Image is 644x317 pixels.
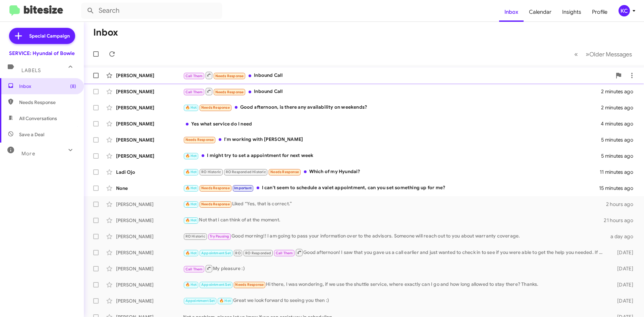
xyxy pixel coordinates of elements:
span: Labels [21,67,41,73]
span: 🔥 Hot [185,202,197,206]
span: Needs Response [185,138,214,142]
span: (8) [70,83,76,90]
div: Which of my Hyundai? [183,168,600,176]
div: Hi there, I was wondering, if we use the shuttle service, where exactly can I go and how long all... [183,281,606,288]
span: Needs Response [215,90,244,94]
div: [PERSON_NAME] [116,120,183,127]
div: Good afternoon! I saw that you gave us a call earlier and just wanted to check in to see if you w... [183,248,606,257]
a: Inbox [499,2,524,22]
div: [DATE] [606,249,639,256]
a: Insights [557,2,587,22]
div: Great we look forward to seeing you then :) [183,297,606,305]
span: Call Them [185,90,203,94]
div: 4 minutes ago [601,120,639,127]
span: RO Historic [185,234,205,239]
span: 🔥 Hot [219,299,231,303]
span: 🔥 Hot [185,282,197,287]
a: Profile [587,2,613,22]
span: 🔥 Hot [185,251,197,255]
div: 11 minutes ago [600,169,639,175]
div: [PERSON_NAME] [116,201,183,208]
span: RO [235,251,240,255]
span: Needs Response [19,99,76,106]
div: [DATE] [606,298,639,304]
span: Call Them [185,74,203,78]
div: 2 hours ago [606,201,639,208]
div: Good afternoon, is there any availability on weekends? [183,104,601,111]
div: [PERSON_NAME] [116,104,183,111]
span: « [574,50,578,58]
div: Inbound Call [183,87,601,96]
span: Save a Deal [19,131,44,138]
div: Inbound Call [183,71,612,80]
div: Good morning!! I am going to pass your information over to the advisors. Someone will reach out t... [183,232,606,240]
span: Older Messages [589,51,632,58]
span: Needs Response [201,105,230,110]
span: Call Them [185,267,203,271]
span: » [586,50,589,58]
span: Inbox [19,83,76,90]
span: 🔥 Hot [185,154,197,158]
div: [PERSON_NAME] [116,265,183,272]
span: RO Historic [201,170,221,174]
div: SERVICE: Hyundai of Bowie [9,50,75,57]
div: I'm working with [PERSON_NAME] [183,136,601,144]
div: a day ago [606,233,639,240]
div: I might try to set a appointment for next week [183,152,601,160]
div: 2 minutes ago [601,104,639,111]
span: 🔥 Hot [185,105,197,110]
input: Search [81,3,222,19]
div: 15 minutes ago [599,185,639,192]
div: [PERSON_NAME] [116,137,183,143]
span: 🔥 Hot [185,186,197,190]
h1: Inbox [93,27,118,38]
span: Needs Response [235,282,264,287]
span: Appointment Set [201,251,231,255]
a: Special Campaign [9,28,75,44]
div: None [116,185,183,192]
span: RO Responded [245,251,271,255]
div: [PERSON_NAME] [116,281,183,288]
div: Yes what service do I need [183,120,601,127]
div: [PERSON_NAME] [116,88,183,95]
div: My pleasure :) [183,264,606,273]
span: Call Them [276,251,293,255]
div: 5 minutes ago [601,153,639,159]
div: [PERSON_NAME] [116,217,183,224]
div: [PERSON_NAME] [116,233,183,240]
div: 21 hours ago [604,217,639,224]
div: Liked “Yes, that is correct.” [183,200,606,208]
div: 5 minutes ago [601,137,639,143]
span: Try Pausing [210,234,229,239]
div: [PERSON_NAME] [116,298,183,304]
div: KC [619,5,630,16]
div: [PERSON_NAME] [116,153,183,159]
span: Appointment Set [201,282,231,287]
div: [PERSON_NAME] [116,72,183,79]
span: 🔥 Hot [185,170,197,174]
div: [PERSON_NAME] [116,249,183,256]
div: [DATE] [606,281,639,288]
div: I can't seem to schedule a valet appointment, can you set something up for me? [183,184,599,192]
span: Special Campaign [29,33,70,39]
span: Appointment Set [185,299,215,303]
span: All Conversations [19,115,57,122]
span: 🔥 Hot [185,218,197,222]
span: RO Responded Historic [226,170,266,174]
span: More [21,151,35,157]
button: Next [582,47,636,61]
span: Needs Response [270,170,299,174]
span: Needs Response [201,202,230,206]
span: Important [234,186,252,190]
div: [DATE] [606,265,639,272]
span: Needs Response [201,186,230,190]
button: KC [613,5,637,16]
button: Previous [570,47,582,61]
a: Calendar [524,2,557,22]
nav: Page navigation example [571,47,636,61]
div: 2 minutes ago [601,88,639,95]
